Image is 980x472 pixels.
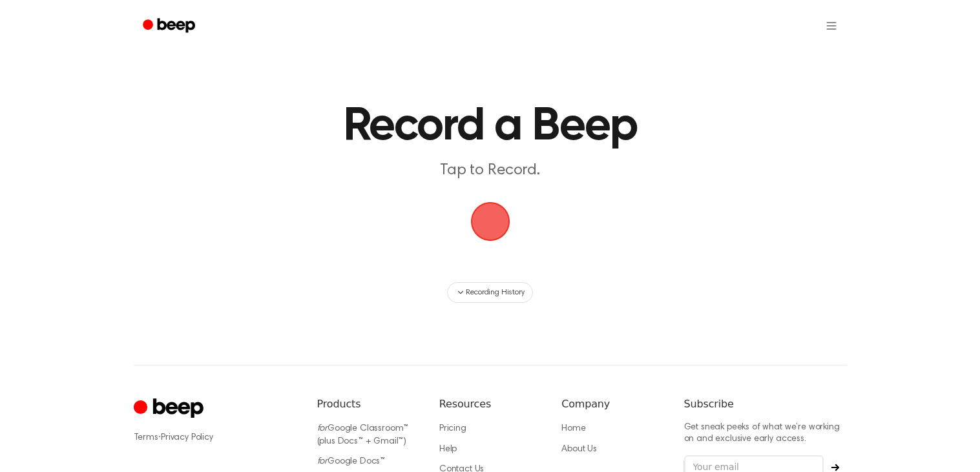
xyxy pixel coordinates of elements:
[134,431,297,444] div: ·
[466,287,524,298] span: Recording History
[816,10,847,41] button: Open menu
[447,282,532,303] button: Recording History
[317,396,419,412] h6: Products
[134,14,207,39] a: Beep
[160,103,821,150] h1: Record a Beep
[161,433,213,442] a: Privacy Policy
[317,457,386,466] a: forGoogle Docs™
[471,202,510,241] button: Beep Logo
[134,396,207,422] a: Cruip
[242,160,738,181] p: Tap to Record.
[561,445,597,454] a: About Us
[561,396,663,412] h6: Company
[439,445,457,454] a: Help
[317,457,328,466] i: for
[684,422,847,445] p: Get sneak peeks of what we’re working on and exclusive early access.
[317,424,328,433] i: for
[561,424,585,433] a: Home
[134,433,158,442] a: Terms
[439,396,541,412] h6: Resources
[824,464,847,471] button: Subscribe
[684,396,847,412] h6: Subscribe
[317,424,409,446] a: forGoogle Classroom™ (plus Docs™ + Gmail™)
[439,424,466,433] a: Pricing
